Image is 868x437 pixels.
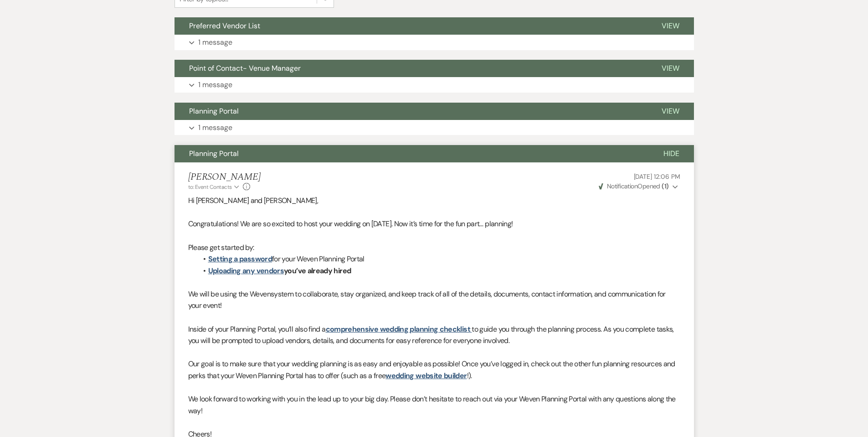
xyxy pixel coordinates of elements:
[663,149,679,158] span: Hide
[188,219,513,229] span: Congratulations! We are so excited to host your wedding on [DATE]. Now it’s time for the fun part...
[198,79,232,91] p: 1 message
[662,106,679,116] span: View
[175,35,694,50] button: 1 message
[175,103,647,120] button: Planning Portal
[647,103,694,120] button: View
[649,145,694,162] button: Hide
[189,106,239,116] span: Planning Portal
[599,182,669,190] span: Opened
[467,371,472,380] span: !).
[208,266,284,276] a: Uploading any vendors
[607,182,637,190] span: Notification
[189,21,260,31] span: Preferred Vendor List
[188,394,676,416] span: We look forward to working with you in the lead up to your big day. Please don’t hesitate to reac...
[188,196,318,205] span: Hi [PERSON_NAME] and [PERSON_NAME],
[189,149,239,158] span: Planning Portal
[198,122,232,134] p: 1 message
[189,63,301,73] span: Point of Contact- Venue Manager
[175,17,647,35] button: Preferred Vendor List
[188,183,241,191] button: to: Event Contacts
[175,145,649,162] button: Planning Portal
[647,17,694,35] button: View
[380,324,470,334] a: wedding planning checklist
[272,254,365,264] span: for your Weven Planning Portal
[208,266,351,276] strong: you’ve already hired
[662,63,679,73] span: View
[208,254,272,264] a: Setting a password
[326,324,379,334] a: comprehensive
[188,172,261,183] h5: [PERSON_NAME]
[175,60,647,77] button: Point of Contact- Venue Manager
[634,172,680,181] span: [DATE] 12:06 PM
[188,324,674,346] span: to guide you through the planning process. As you complete tasks, you will be prompted to upload ...
[175,77,694,93] button: 1 message
[188,183,232,191] span: to: Event Contacts
[198,36,232,48] p: 1 message
[385,371,467,380] a: wedding website builder
[597,182,680,191] button: NotificationOpened (1)
[662,182,668,190] strong: ( 1 )
[662,21,679,31] span: View
[188,243,254,252] span: Please get started by:
[188,289,666,311] span: system to collaborate, stay organized, and keep track of all of the details, documents, contact i...
[188,359,675,380] span: Our goal is to make sure that your wedding planning is as easy and enjoyable as possible! Once yo...
[647,60,694,77] button: View
[175,120,694,135] button: 1 message
[188,289,271,299] span: We will be using the Weven
[188,324,326,334] span: Inside of your Planning Portal, you’ll also find a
